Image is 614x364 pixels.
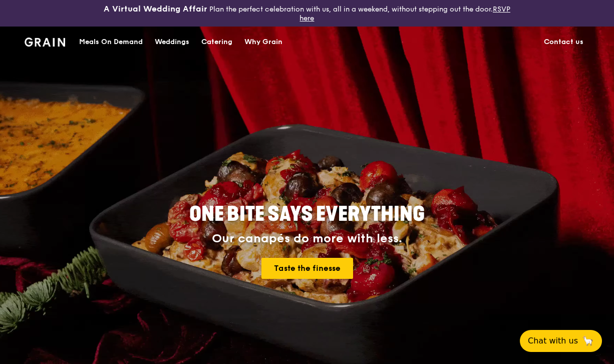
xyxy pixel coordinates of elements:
[189,202,425,226] span: ONE BITE SAYS EVERYTHING
[25,38,65,47] img: Grain
[238,27,288,57] a: Why Grain
[538,27,589,57] a: Contact us
[102,4,511,23] div: Plan the perfect celebration with us, all in a weekend, without stepping out the door.
[25,26,65,56] a: GrainGrain
[299,5,510,23] a: RSVP here
[155,27,189,57] div: Weddings
[528,335,578,347] span: Chat with us
[201,27,232,57] div: Catering
[79,27,143,57] div: Meals On Demand
[195,27,238,57] a: Catering
[149,27,195,57] a: Weddings
[104,4,207,14] h3: A Virtual Wedding Affair
[244,27,282,57] div: Why Grain
[582,335,594,347] span: 🦙
[127,232,487,246] div: Our canapés do more with less.
[520,330,602,352] button: Chat with us🦙
[261,258,353,279] a: Taste the finesse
